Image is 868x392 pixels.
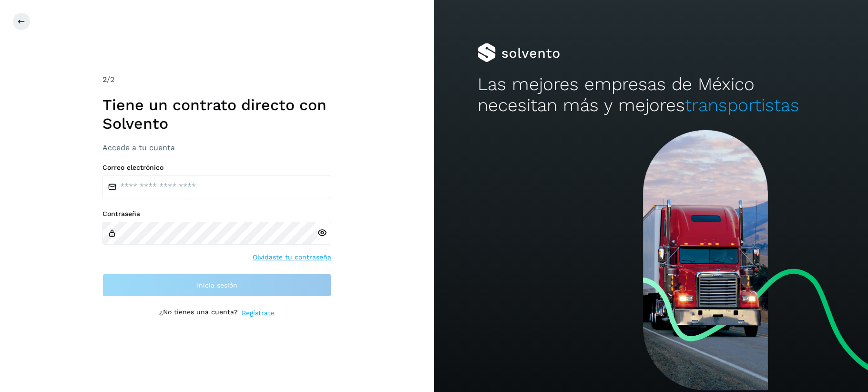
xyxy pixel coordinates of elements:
[102,96,331,133] h1: Tiene un contrato directo con Solvento
[102,274,331,297] button: Inicia sesión
[197,282,237,289] span: Inicia sesión
[102,164,331,172] label: Correo electrónico
[102,143,331,152] h3: Accede a tu cuenta
[478,74,825,116] h2: Las mejores empresas de México necesitan más y mejores
[102,74,331,85] div: /2
[102,75,107,84] span: 2
[685,95,799,115] span: transportistas
[102,210,331,218] label: Contraseña
[242,308,275,318] a: Regístrate
[253,252,331,262] a: Olvidaste tu contraseña
[159,308,238,318] p: ¿No tienes una cuenta?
